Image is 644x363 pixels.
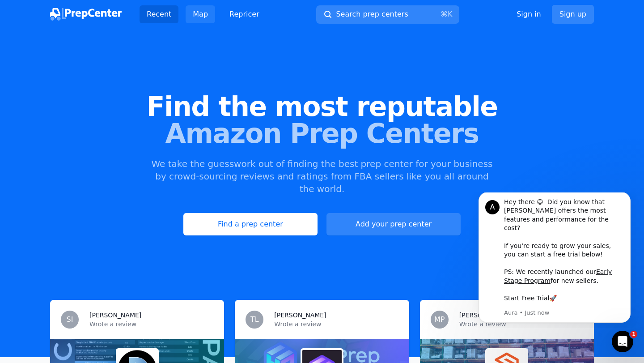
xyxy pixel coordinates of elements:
p: Wrote a review [274,320,398,329]
b: 🚀 [84,102,92,109]
iframe: Intercom live chat [612,331,633,352]
div: Message content [39,5,159,115]
div: Hey there 😀 Did you know that [PERSON_NAME] offers the most features and performance for the cost... [39,5,159,111]
a: Recent [140,5,178,23]
p: Message from Aura, sent Just now [39,116,159,124]
p: Wrote a review [459,320,583,329]
a: Map [186,5,215,23]
a: Start Free Trial [39,102,84,109]
a: Sign up [552,5,594,24]
span: Find the most reputable [14,93,630,120]
img: PrepCenter [50,8,122,21]
h3: [PERSON_NAME] [274,311,326,320]
kbd: ⌘ [441,10,448,18]
span: Amazon Prep Centers [14,120,630,147]
span: 1 [630,331,637,338]
iframe: Intercom notifications message [465,192,644,328]
div: Profile image for Aura [20,8,34,22]
p: Wrote a review [89,320,213,329]
a: Repricer [222,5,267,23]
span: Search prep centers [336,9,408,20]
a: Sign in [517,9,541,20]
a: Find a prep center [183,213,318,235]
a: Add your prep center [326,213,461,235]
p: We take the guesswork out of finding the best prep center for your business by crowd-sourcing rev... [150,158,494,195]
span: MP [434,316,445,323]
span: TL [250,316,259,323]
h3: [PERSON_NAME] [89,311,141,320]
span: SI [67,316,73,323]
button: Search prep centers⌘K [316,5,459,24]
h3: [PERSON_NAME] [459,311,511,320]
kbd: K [448,10,453,18]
